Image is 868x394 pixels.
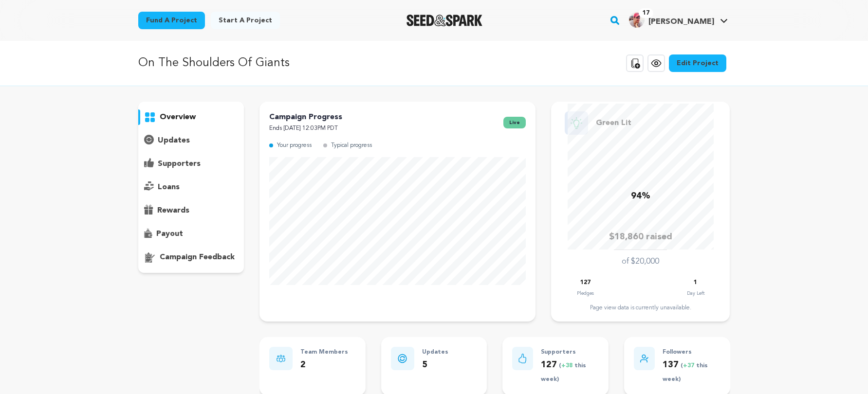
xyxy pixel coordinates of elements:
button: supporters [138,156,244,172]
a: Edit Project [669,54,726,72]
span: ( this week) [663,363,708,383]
p: Your progress [277,140,312,151]
div: Scott D.'s Profile [629,12,714,28]
p: 94% [631,189,650,203]
p: On The Shoulders Of Giants [138,54,290,72]
a: Start a project [211,12,280,29]
button: payout [138,226,244,242]
p: rewards [157,205,189,216]
p: Updates [422,347,448,358]
a: Fund a project [138,12,205,29]
span: live [503,117,526,128]
p: overview [160,111,196,123]
img: Seed&Spark Logo Dark Mode [406,15,483,26]
span: ( this week) [541,363,586,383]
p: loans [158,181,180,193]
img: 73bbabdc3393ef94.png [629,12,645,28]
p: Pledges [577,288,594,298]
span: +38 [561,363,574,369]
p: Campaign Progress [269,111,342,123]
p: 1 [694,277,697,288]
a: Seed&Spark Homepage [406,15,483,26]
p: Followers [663,347,720,358]
p: payout [156,228,183,240]
button: updates [138,133,244,148]
button: campaign feedback [138,250,244,265]
p: 2 [300,358,348,372]
p: 5 [422,358,448,372]
p: supporters [158,158,201,170]
button: rewards [138,203,244,218]
div: Page view data is currently unavailable. [561,304,720,312]
p: 127 [541,358,599,386]
p: campaign feedback [160,251,235,263]
p: updates [158,135,190,146]
button: overview [138,109,244,125]
p: Team Members [300,347,348,358]
p: 137 [663,358,720,386]
button: loans [138,179,244,195]
p: Day Left [687,288,704,298]
a: Scott D.'s Profile [627,10,730,28]
p: Ends [DATE] 12:03PM PDT [269,123,342,134]
p: of $20,000 [622,256,659,268]
p: Typical progress [331,140,372,151]
span: 17 [639,8,653,18]
span: Scott D.'s Profile [627,10,730,31]
p: Supporters [541,347,599,358]
span: +37 [683,363,696,369]
span: [PERSON_NAME] [648,18,714,26]
p: 127 [580,277,591,288]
